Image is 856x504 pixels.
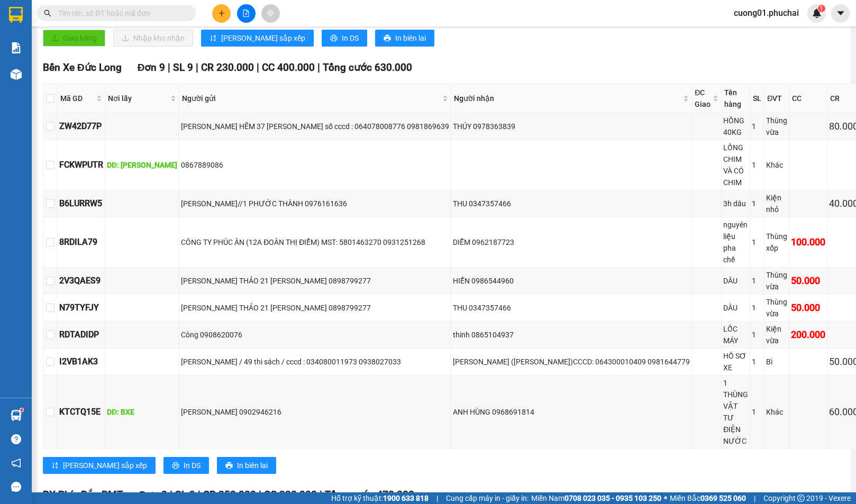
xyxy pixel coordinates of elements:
span: CR 230.000 [201,61,254,74]
button: sort-ascending[PERSON_NAME] sắp xếp [43,457,156,474]
div: 2V3QAES9 [59,274,103,287]
img: logo-vxr [9,7,23,23]
div: THU 0347357466 [453,302,690,314]
div: DIỄM 0962187723 [453,236,690,248]
span: | [170,489,172,501]
td: FCKWPUTR [58,140,105,190]
td: RDTADIDP [58,322,105,349]
span: plus [218,10,225,17]
div: 1 [752,329,762,341]
div: Thùng vừa [766,296,787,319]
div: 1 THÙNG VẬT TƯ ĐIỆN NƯỚC [723,377,748,447]
img: warehouse-icon [11,69,22,80]
th: CC [789,84,827,113]
span: In DS [342,32,359,44]
div: [PERSON_NAME] THẢO 21 [PERSON_NAME] 0898799277 [181,275,449,287]
div: DÂU [723,302,748,314]
span: Miền Nam [531,492,661,504]
button: plus [212,4,231,23]
div: HIỂN 0986544960 [453,275,690,287]
button: uploadGiao hàng [43,30,105,47]
span: CR 250.000 [203,489,256,501]
div: FCKWPUTR [59,158,103,171]
span: printer [172,462,179,470]
span: Gửi: [9,10,25,21]
div: 1 [752,302,762,314]
div: 1 [752,356,762,368]
div: 50.000 [791,273,825,288]
div: 1 [752,236,762,248]
strong: 0369 525 060 [700,494,746,502]
span: Đơn 8 [139,489,167,501]
div: 0867889086 [181,159,449,171]
span: BXE [24,62,53,80]
span: In biên lai [395,32,426,44]
span: Bến Xe Đức Long [43,61,122,74]
span: printer [225,462,233,470]
span: Đơn 9 [138,61,166,74]
button: aim [261,4,280,23]
span: ⚪️ [664,496,667,500]
div: DĐ: [PERSON_NAME] [107,159,177,171]
span: ĐC Giao [695,87,711,110]
span: In biên lai [237,460,268,471]
span: | [259,489,261,501]
button: downloadNhập kho nhận [113,30,193,47]
span: Người nhận [454,93,681,104]
div: [PERSON_NAME] / 49 thi sách / cccd : 034080011973 0938027033 [181,356,449,368]
div: 1 [752,121,762,132]
div: 1 [752,406,762,418]
span: [PERSON_NAME] sắp xếp [221,32,305,44]
div: 1 [752,275,762,287]
span: question-circle [11,434,21,444]
button: printerIn DS [163,457,209,474]
th: ĐVT [764,84,789,113]
span: [PERSON_NAME] sắp xếp [63,460,147,471]
div: CÔNG TY PHÚC ÂN (12A ĐOÀN THỊ ĐIỂM) MST: 5801463270 0931251268 [181,236,449,248]
span: Tổng cước 470.000 [325,489,414,501]
img: solution-icon [11,42,22,53]
th: Tên hàng [722,84,750,113]
strong: 0708 023 035 - 0935 103 250 [564,494,661,502]
td: N79TYFJY [58,295,105,322]
div: HỒ SƠ XE [723,350,748,373]
span: | [317,61,320,74]
div: [PERSON_NAME]//1 PHƯỚC THÀNH 0976161636 [181,198,449,209]
div: I2VB1AK3 [59,355,103,368]
div: 100.000 [791,235,825,250]
td: 8RDILA79 [58,217,105,268]
span: sort-ascending [51,462,59,470]
div: ZW42D77P [59,120,103,133]
div: THU 0347357466 [453,198,690,209]
span: caret-down [836,8,845,18]
td: I2VB1AK3 [58,349,105,375]
td: KTCTQ15E [58,375,105,449]
div: 3h dâu [723,198,748,209]
button: printerIn biên lai [375,30,434,47]
div: RDTADIDP [59,328,103,341]
span: CC 220.000 [264,489,317,501]
div: N79TYFJY [59,301,103,314]
sup: 1 [20,408,23,411]
div: DĐ: BXE [107,406,177,418]
div: HỒNG 40KG [723,115,748,138]
span: notification [11,458,21,468]
span: sort-ascending [210,34,217,43]
sup: 1 [818,5,825,12]
span: Tổng cước 630.000 [323,61,412,74]
span: Hỗ trợ kỹ thuật: [331,492,429,504]
div: LỐC MÁY [723,323,748,346]
div: DÂU [723,275,748,287]
button: caret-down [831,4,850,23]
span: | [436,492,438,504]
div: Công 0908620076 [181,329,449,341]
div: Thùng vừa [766,115,787,138]
div: [PERSON_NAME] ([PERSON_NAME])CCCD: 064300010409 0981644779 [453,356,690,368]
span: Cung cấp máy in - giấy in: [446,492,529,504]
div: [PERSON_NAME] 0902946216 [181,406,449,418]
div: nguyên liệu pha chế [723,219,748,265]
span: Nhận: [124,10,149,21]
span: | [257,61,259,74]
div: Bến Xe Đức Long [124,9,209,34]
strong: 1900 633 818 [383,494,429,502]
